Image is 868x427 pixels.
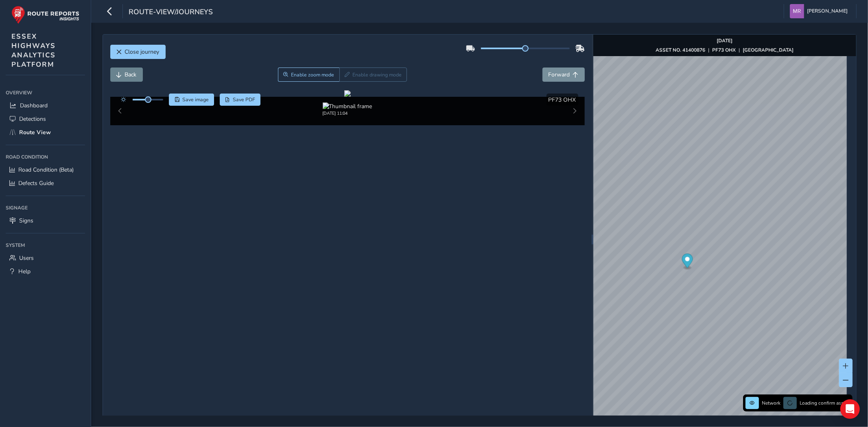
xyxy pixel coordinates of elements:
strong: ASSET NO. 41400876 [656,47,706,53]
span: Close journey [125,48,160,56]
strong: [DATE] [717,37,733,44]
strong: PF73 OHX [713,47,736,53]
div: Overview [6,87,85,99]
a: Help [6,265,85,278]
div: [DATE] 11:04 [323,110,372,116]
span: ESSEX HIGHWAYS ANALYTICS PLATFORM [11,32,56,69]
img: rr logo [11,6,79,24]
span: PF73 OHX [549,96,576,104]
div: Signage [6,202,85,214]
button: Back [110,68,143,82]
a: Defects Guide [6,176,85,190]
button: Close journey [110,45,166,59]
a: Signs [6,214,85,227]
div: System [6,239,85,251]
span: Road Condition (Beta) [18,166,74,174]
a: Users [6,251,85,265]
span: Enable zoom mode [291,72,334,78]
span: Back [125,71,137,78]
span: Save PDF [233,96,255,103]
button: Zoom [278,68,339,82]
strong: [GEOGRAPHIC_DATA] [743,47,794,53]
span: Route View [19,129,51,136]
span: [PERSON_NAME] [807,4,848,18]
div: Road Condition [6,151,85,163]
span: Forward [549,71,570,78]
img: diamond-layout [790,4,804,18]
button: PDF [220,94,261,106]
button: [PERSON_NAME] [790,4,851,18]
span: Dashboard [20,102,48,109]
a: Detections [6,112,85,126]
span: Users [19,254,34,262]
a: Route View [6,126,85,139]
span: Detections [19,115,46,123]
span: Loading confirm assets [800,400,850,406]
span: Network [762,400,781,406]
button: Forward [542,68,585,82]
img: Thumbnail frame [323,102,372,110]
div: Open Intercom Messenger [840,399,860,419]
span: Signs [19,217,33,224]
span: route-view/journeys [129,7,213,18]
span: Save image [182,96,209,103]
span: Help [18,268,31,275]
div: | | [656,47,794,53]
a: Dashboard [6,99,85,112]
a: Road Condition (Beta) [6,163,85,176]
div: Map marker [682,254,693,270]
span: Defects Guide [18,179,54,187]
button: Save [169,94,214,106]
